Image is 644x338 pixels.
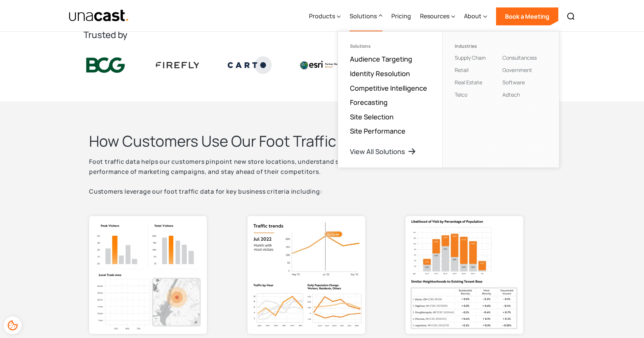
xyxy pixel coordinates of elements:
[89,216,207,334] img: illustration with Peak Visitors, Total Visitors, and Local Trade Area graphs
[69,9,129,22] a: home
[464,12,482,21] div: About
[89,157,462,197] p: Foot traffic data helps our customers pinpoint new store locations, understand store performance,...
[350,54,412,63] a: Audience Targeting
[350,112,394,121] a: Site Selection
[300,61,344,69] img: Esri logo
[420,1,455,32] div: Resources
[350,126,405,135] a: Site Performance
[69,9,129,22] img: Unacast text logo
[455,44,499,49] div: Industries
[566,12,575,21] img: Search icon
[455,79,482,86] a: Real Estate
[350,84,427,93] a: Competitive Intelligence
[350,44,430,49] div: Solutions
[391,1,411,32] a: Pricing
[464,1,487,32] div: About
[350,147,416,156] a: View All Solutions
[502,91,520,98] a: Adtech
[502,54,537,61] a: Consultancies
[455,66,468,73] a: Retail
[89,131,462,151] h2: How Customers Use Our Foot Traffic Data
[350,69,410,78] a: Identity Resolution
[350,12,377,21] div: Solutions
[420,12,449,21] div: Resources
[247,216,365,334] img: illustration with Traffic trends graphs
[350,98,388,107] a: Forecasting
[496,7,558,25] a: Book a Meeting
[455,91,467,98] a: Telco
[228,56,272,73] img: Carto logo
[502,66,532,73] a: Government
[4,316,22,334] div: Cookie Preferences
[338,31,559,168] nav: Solutions
[455,54,486,61] a: Supply Chain
[502,79,525,86] a: Software
[309,1,341,32] div: Products
[83,56,127,75] img: BCG logo
[405,216,523,334] img: illustration with Likelihood of Visit by Percentage of Population and Similar Neighborhoods to Ex...
[309,12,335,21] div: Products
[156,62,200,68] img: Firefly Advertising logo
[350,1,382,32] div: Solutions
[83,29,561,41] h2: Trusted by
